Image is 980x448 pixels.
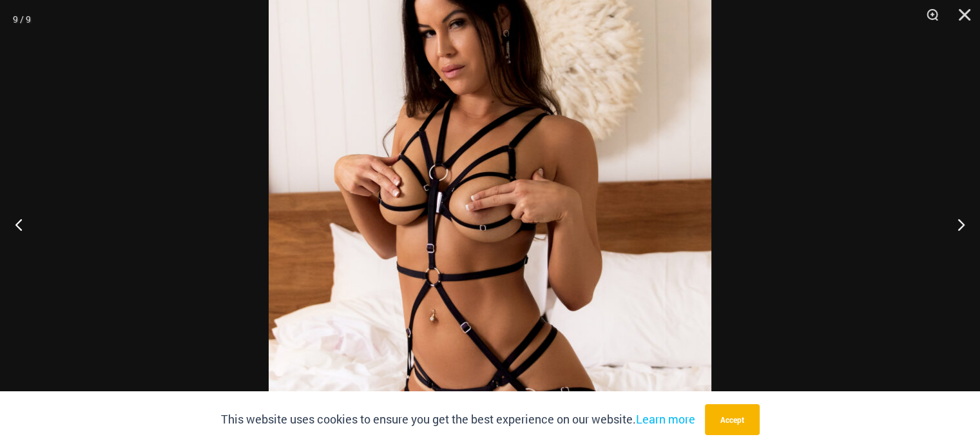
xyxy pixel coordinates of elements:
[932,192,980,257] button: Next
[705,404,760,435] button: Accept
[13,10,31,29] div: 9 / 9
[636,411,695,427] a: Learn more
[221,410,695,429] p: This website uses cookies to ensure you get the best experience on our website.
